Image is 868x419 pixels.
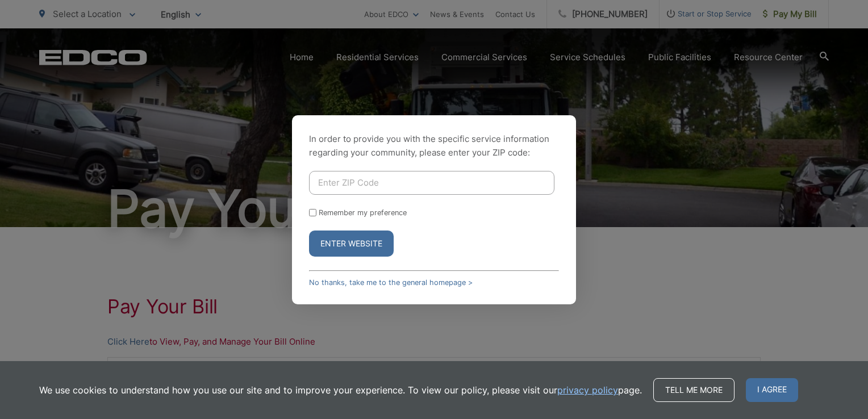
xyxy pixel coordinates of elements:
input: Enter ZIP Code [309,171,554,195]
a: privacy policy [557,383,618,397]
p: We use cookies to understand how you use our site and to improve your experience. To view our pol... [39,383,642,397]
a: No thanks, take me to the general homepage > [309,278,473,287]
button: Enter Website [309,231,394,257]
p: In order to provide you with the specific service information regarding your community, please en... [309,132,559,160]
a: Tell me more [653,378,735,402]
span: I agree [746,378,798,402]
label: Remember my preference [319,208,407,217]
